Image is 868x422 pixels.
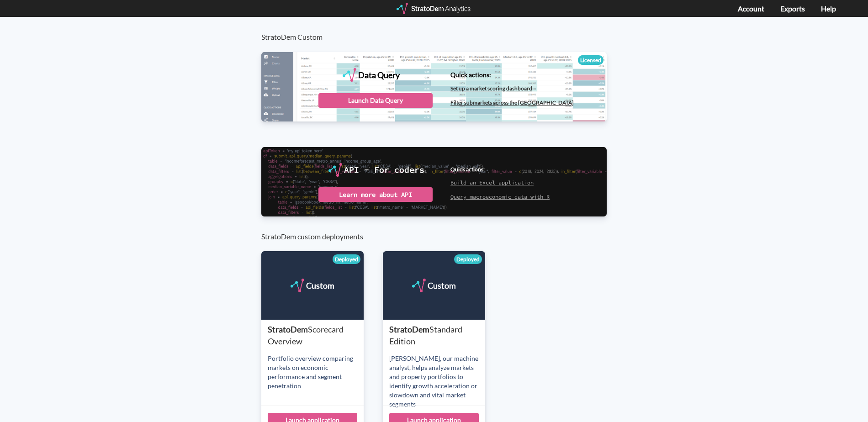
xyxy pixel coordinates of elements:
[454,254,482,264] div: Deployed
[389,324,462,346] span: Standard Edition
[821,4,836,13] a: Help
[318,187,433,202] div: Learn more about API
[358,68,400,82] div: Data Query
[268,324,344,346] span: Scorecard Overview
[389,324,485,347] div: StratoDem
[261,17,616,41] h3: StratoDem Custom
[389,354,485,409] div: [PERSON_NAME], our machine analyst, helps analyze markets and property portfolios to identify gro...
[333,254,360,264] div: Deployed
[738,4,764,13] a: Account
[780,4,805,13] a: Exports
[261,216,616,241] h3: StratoDem custom deployments
[450,85,532,92] a: Set up a market scoring dashboard
[450,99,574,106] a: Filter submarkets across the [GEOGRAPHIC_DATA]
[268,324,364,347] div: StratoDem
[344,163,424,177] div: API - For coders
[268,354,364,390] div: Portfolio overview comparing markets on economic performance and segment penetration
[450,166,550,172] h4: Quick actions:
[428,279,456,292] div: Custom
[450,193,550,200] a: Query macroeconomic data with R
[306,279,334,292] div: Custom
[318,93,433,108] div: Launch Data Query
[450,179,534,186] a: Build an Excel application
[450,71,574,78] h4: Quick actions:
[578,55,603,65] div: Licensed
